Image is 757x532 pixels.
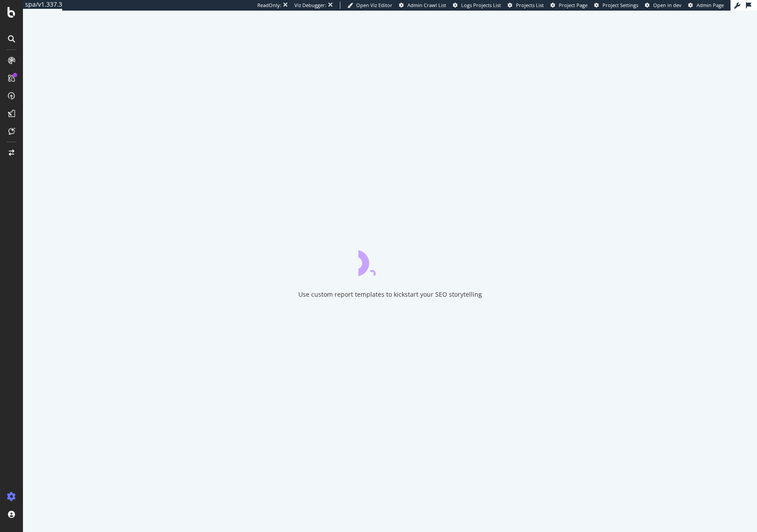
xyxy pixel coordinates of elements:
[550,2,588,9] a: Project Page
[347,2,392,9] a: Open Viz Editor
[645,2,682,9] a: Open in dev
[559,2,588,8] span: Project Page
[516,2,544,8] span: Projects List
[356,2,392,8] span: Open Viz Editor
[461,2,501,8] span: Logs Projects List
[688,2,724,9] a: Admin Page
[594,2,638,9] a: Project Settings
[603,2,638,8] span: Project Settings
[508,2,544,9] a: Projects List
[358,244,422,276] div: animation
[407,2,446,8] span: Admin Crawl List
[257,2,281,9] div: ReadOnly:
[399,2,446,9] a: Admin Crawl List
[294,2,326,9] div: Viz Debugger:
[453,2,501,9] a: Logs Projects List
[697,2,724,8] span: Admin Page
[298,290,482,299] div: Use custom report templates to kickstart your SEO storytelling
[653,2,682,8] span: Open in dev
